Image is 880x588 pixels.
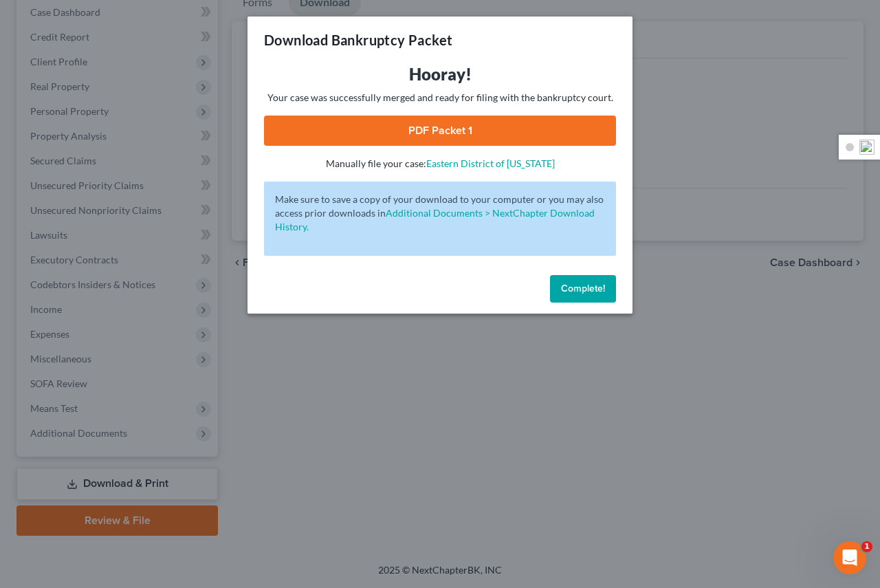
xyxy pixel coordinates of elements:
[264,157,616,171] p: Manually file your case:
[275,193,605,234] p: Make sure to save a copy of your download to your computer or you may also access prior downloads in
[264,63,616,85] h3: Hooray!
[561,283,605,294] span: Complete!
[264,91,616,105] p: Your case was successfully merged and ready for filing with the bankruptcy court.
[861,541,872,552] span: 1
[275,207,595,232] a: Additional Documents > NextChapter Download History.
[550,275,616,303] button: Complete!
[833,541,866,574] iframe: Intercom live chat
[426,157,555,169] a: Eastern District of [US_STATE]
[264,30,452,50] h3: Download Bankruptcy Packet
[264,116,616,146] a: PDF Packet 1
